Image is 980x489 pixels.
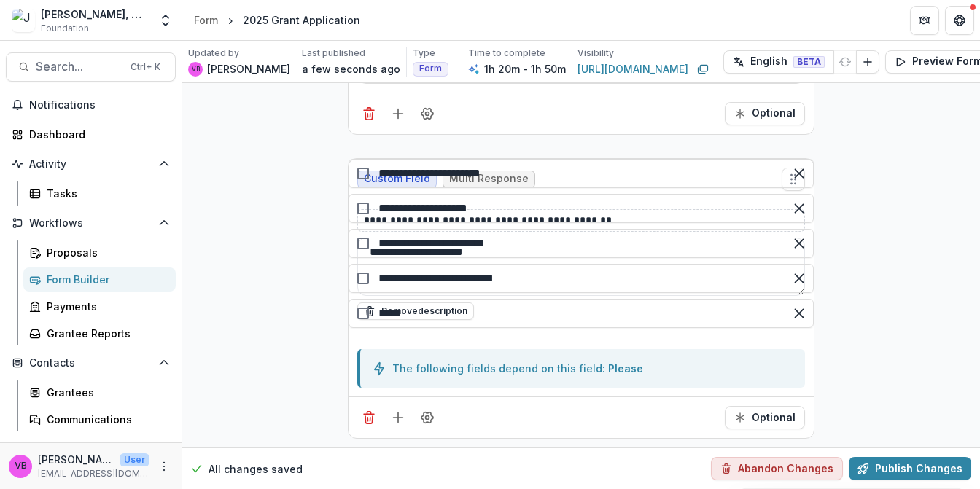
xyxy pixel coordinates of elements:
button: English BETA [723,50,834,74]
p: All changes saved [209,461,303,477]
button: Copy link [694,60,712,78]
button: Delete field [357,102,381,125]
div: The following fields depend on this field: [392,361,805,376]
button: Required [725,102,805,125]
button: Get Help [945,6,974,35]
button: Add field [386,102,410,125]
a: Payments [23,294,176,318]
div: Payments [47,299,164,314]
span: Workflows [29,217,152,230]
button: Refresh Translation [833,50,857,74]
div: Velma Brooks-Benson [192,66,200,72]
button: Publish Changes [849,457,971,480]
button: Delete field [357,406,381,429]
div: Form [194,12,218,28]
a: Form Builder [23,267,176,292]
button: Open Data & Reporting [6,437,176,461]
div: Tasks [47,186,164,201]
div: 2025 Grant Application [243,12,360,28]
a: Grantee Reports [23,321,176,345]
img: Joseph A. Bailey II, M.D. Foundation [12,9,35,32]
a: Communications [23,407,176,431]
a: Dashboard [6,122,176,146]
div: Grantees [47,385,164,400]
div: Proposals [47,245,164,260]
button: Required [725,406,805,429]
button: Remove option [787,197,811,220]
button: Abandon Changes [711,457,843,480]
p: [PERSON_NAME] [38,452,114,467]
button: More [155,458,173,475]
a: Form [188,9,224,31]
p: Time to complete [468,47,545,60]
button: Remove option [787,232,811,255]
p: User [120,453,149,466]
a: [URL][DOMAIN_NAME] [577,61,688,77]
p: [PERSON_NAME] [207,61,290,77]
button: Open Workflows [6,211,176,235]
button: Remove option [787,302,811,325]
button: Open entity switcher [155,6,176,35]
span: Contacts [29,357,152,369]
a: Tasks [23,181,176,206]
p: 1h 20m - 1h 50m [484,61,566,77]
div: Form Builder [47,272,164,287]
span: Notifications [29,99,170,112]
button: Search... [6,52,176,82]
nav: breadcrumb [188,9,366,31]
div: [PERSON_NAME], M.D. Foundation [41,7,149,22]
p: a few seconds ago [302,61,400,77]
div: Communications [47,412,164,427]
div: Velma Brooks-Benson [15,461,27,471]
p: [EMAIL_ADDRESS][DOMAIN_NAME] [38,467,149,480]
div: Dashboard [29,127,164,142]
span: Form [419,63,442,74]
button: Field Settings [416,406,439,429]
span: Search... [36,60,122,74]
a: Proposals [23,240,176,265]
button: Partners [910,6,939,35]
p: Last published [302,47,365,60]
button: Field Settings [416,102,439,125]
button: Remove option [787,267,811,290]
a: Please [608,362,643,375]
button: Remove option [787,162,811,185]
p: Visibility [577,47,614,60]
button: Notifications [6,93,176,117]
button: Open Contacts [6,351,176,375]
p: Updated by [188,47,239,60]
span: Foundation [41,22,89,35]
span: Activity [29,158,152,171]
div: Ctrl + K [128,59,163,75]
a: Grantees [23,380,176,404]
div: Grantee Reports [47,326,164,341]
button: Add Language [856,50,879,74]
p: Type [413,47,435,60]
button: Open Activity [6,152,176,176]
button: Add field [386,406,410,429]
